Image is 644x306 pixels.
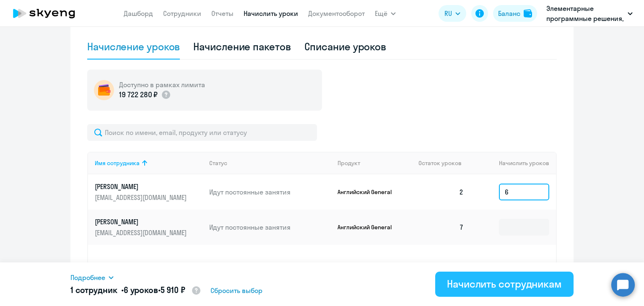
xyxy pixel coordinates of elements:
div: Остаток уроков [418,159,470,167]
p: [PERSON_NAME] [95,182,189,191]
button: RU [439,5,466,22]
div: Продукт [338,159,360,167]
td: 7 [412,210,470,245]
div: Начисление уроков [87,40,180,53]
p: Элементарные программные решения, ЭЛЕМЕНТАРНЫЕ ПРОГРАММНЫЕ РЕШЕНИЯ, ООО [546,3,624,23]
a: Начислить уроки [244,9,298,18]
img: wallet-circle.png [94,80,114,100]
p: [PERSON_NAME] [95,217,189,226]
button: Ещё [375,5,396,22]
span: Остаток уроков [418,159,462,167]
a: [PERSON_NAME][EMAIL_ADDRESS][DOMAIN_NAME] [95,182,203,202]
div: Статус [209,159,331,167]
button: Элементарные программные решения, ЭЛЕМЕНТАРНЫЕ ПРОГРАММНЫЕ РЕШЕНИЯ, ООО [542,3,637,23]
button: Начислить сотрудникам [435,272,574,297]
p: [EMAIL_ADDRESS][DOMAIN_NAME] [95,193,189,202]
a: [PERSON_NAME][EMAIL_ADDRESS][DOMAIN_NAME] [95,217,203,237]
input: Поиск по имени, email, продукту или статусу [87,124,317,141]
div: Начислить сотрудникам [447,277,562,290]
span: Сбросить выбор [210,285,262,296]
span: 6 уроков [124,285,158,295]
div: Списание уроков [304,40,387,53]
div: Статус [209,159,227,167]
p: Английский General [338,223,400,231]
div: Начисление пакетов [193,40,291,53]
a: Документооборот [308,9,365,18]
span: Подробнее [70,272,105,283]
span: RU [444,8,452,18]
a: Сотрудники [163,9,201,18]
button: Балансbalance [493,5,537,22]
p: Идут постоянные занятия [209,187,331,197]
a: Дашборд [124,9,153,18]
p: Английский General [338,188,400,196]
div: Имя сотрудника [95,159,203,167]
p: 19 722 280 ₽ [119,89,158,100]
h5: 1 сотрудник • • [70,284,201,297]
span: Ещё [375,8,387,18]
a: Отчеты [211,9,234,18]
div: Баланс [498,8,520,18]
div: Продукт [338,159,412,167]
th: Начислить уроков [470,152,556,174]
td: 2 [412,174,470,210]
span: 5 910 ₽ [161,285,185,295]
h5: Доступно в рамках лимита [119,80,205,89]
p: [EMAIL_ADDRESS][DOMAIN_NAME] [95,228,189,237]
p: Идут постоянные занятия [209,223,331,232]
img: balance [524,9,532,18]
div: Имя сотрудника [95,159,140,167]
